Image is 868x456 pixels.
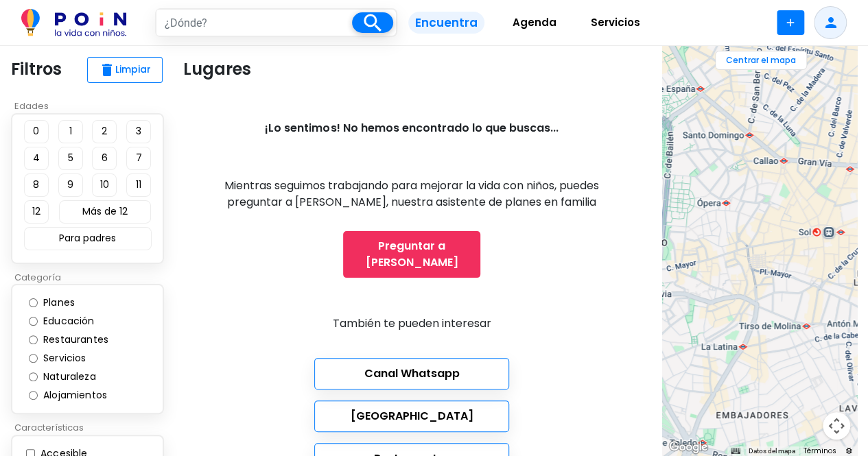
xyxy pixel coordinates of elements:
[397,6,495,40] a: Encuentra
[59,200,151,224] button: Más de 12
[24,173,49,197] button: 8
[214,178,609,211] p: Mientras seguimos trabajando para mejorar la vida con niños, puedes preguntar a [PERSON_NAME], nu...
[126,173,151,197] button: 11
[126,147,151,170] button: 7
[495,6,574,40] a: Agenda
[92,173,117,197] button: 10
[265,120,558,136] p: ¡Lo sentimos! No hemos encontrado lo que buscas...
[666,438,711,456] img: Google
[40,333,122,347] label: Restaurantes
[314,358,509,389] a: Canal Whatsapp
[731,446,740,456] button: Combinaciones de teclas
[332,315,491,332] p: También te pueden interesar
[24,147,49,170] button: 4
[574,6,657,40] a: Servicios
[92,147,117,170] button: 6
[40,351,100,365] label: Servicios
[40,314,108,328] label: Educación
[408,12,484,34] span: Encuentra
[87,57,163,83] button: deleteLimpiar
[156,10,352,36] input: ¿Dónde?
[749,446,795,456] button: Datos del mapa
[183,57,251,82] p: Lugares
[845,447,853,455] a: Informar a Google acerca de errores en las imágenes o en el mapa de carreteras
[666,438,711,456] a: Abre esta zona en Google Maps (se abre en una nueva ventana)
[11,271,172,285] p: Categoría
[11,421,172,435] p: Características
[804,446,836,456] a: Términos (se abre en una nueva pestaña)
[11,99,172,113] p: Edades
[92,120,117,143] button: 2
[314,400,509,432] a: [GEOGRAPHIC_DATA]
[40,296,89,310] label: Planes
[823,412,850,440] button: Controles de visualización del mapa
[21,9,126,36] img: POiN
[343,231,480,278] a: Preguntar a [PERSON_NAME]
[24,227,152,250] button: Para padres
[58,147,83,170] button: 5
[126,120,151,143] button: 3
[715,51,807,70] button: Centrar el mapa
[40,388,121,403] label: Alojamientos
[360,11,384,35] i: search
[58,120,83,143] button: 1
[24,120,49,143] button: 0
[24,200,49,224] button: 12
[585,12,646,34] span: Servicios
[99,62,115,78] span: delete
[40,370,110,384] label: Naturaleza
[11,57,62,82] p: Filtros
[58,173,83,197] button: 9
[506,12,563,34] span: Agenda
